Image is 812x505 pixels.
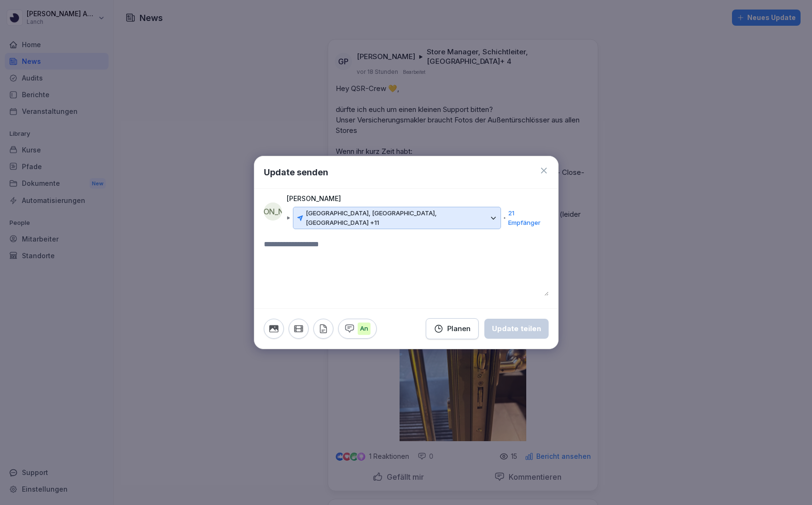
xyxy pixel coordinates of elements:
button: An [338,319,377,339]
h1: Update senden [264,166,328,179]
p: [GEOGRAPHIC_DATA], [GEOGRAPHIC_DATA], [GEOGRAPHIC_DATA] +11 [306,209,487,227]
button: Update teilen [484,319,549,339]
div: Update teilen [492,323,541,334]
div: [PERSON_NAME] [264,202,282,221]
button: Planen [426,318,479,339]
div: Planen [434,323,471,334]
p: An [358,323,371,335]
p: [PERSON_NAME] [287,193,341,204]
p: 21 Empfänger [508,209,544,227]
